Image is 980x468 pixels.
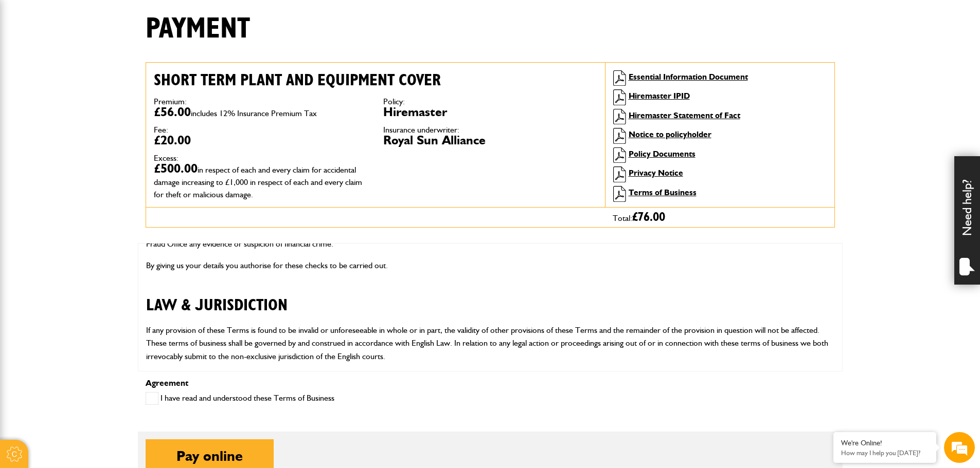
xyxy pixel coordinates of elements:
dt: Policy: [383,98,597,106]
dt: Insurance underwriter: [383,126,597,134]
em: Start Chat [140,316,187,330]
p: Agreement [146,379,835,387]
span: £ [632,211,665,223]
p: By giving us your details you authorise for these checks to be carried out. [146,259,834,272]
a: Hiremaster IPID [629,91,690,101]
span: in respect of each and every claim for accidental damage increasing to £1,000 in respect of each ... [154,165,362,199]
input: Enter your last name [13,95,188,118]
dd: Hiremaster [383,106,597,118]
textarea: Type your message and hit 'Enter' [13,186,188,308]
div: Chat with us now [54,58,173,71]
label: I have read and understood these Terms of Business [146,392,334,405]
dt: Premium: [154,98,368,106]
dt: Excess: [154,154,368,162]
dd: £500.00 [154,162,368,199]
input: Enter your email address [13,125,188,148]
div: Total: [605,208,834,227]
dt: Fee: [154,126,368,134]
p: If any provision of these Terms is found to be invalid or unforeseeable in whole or in part, the ... [146,324,834,363]
p: How may I help you today? [841,449,929,457]
a: Notice to policyholder [629,129,711,139]
img: d_20077148190_company_1631870298795_20077148190 [17,57,43,71]
h1: Payment [146,12,250,46]
a: Terms of Business [629,188,697,197]
a: Hiremaster Statement of Fact [629,110,740,120]
div: Minimize live chat window [169,5,193,30]
span: includes 12% Insurance Premium Tax [191,108,317,118]
dd: £20.00 [154,134,368,146]
span: 76.00 [638,211,665,223]
h2: LAW & JURISDICTION [146,280,834,315]
dd: Royal Sun Alliance [383,134,597,146]
input: Enter your phone number [13,156,188,178]
a: Policy Documents [629,149,696,159]
a: Privacy Notice [629,168,683,178]
a: Essential Information Document [629,72,748,82]
div: Need help? [954,156,980,285]
dd: £56.00 [154,106,368,118]
h2: Short term plant and equipment cover [154,70,597,90]
div: We're Online! [841,439,929,447]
